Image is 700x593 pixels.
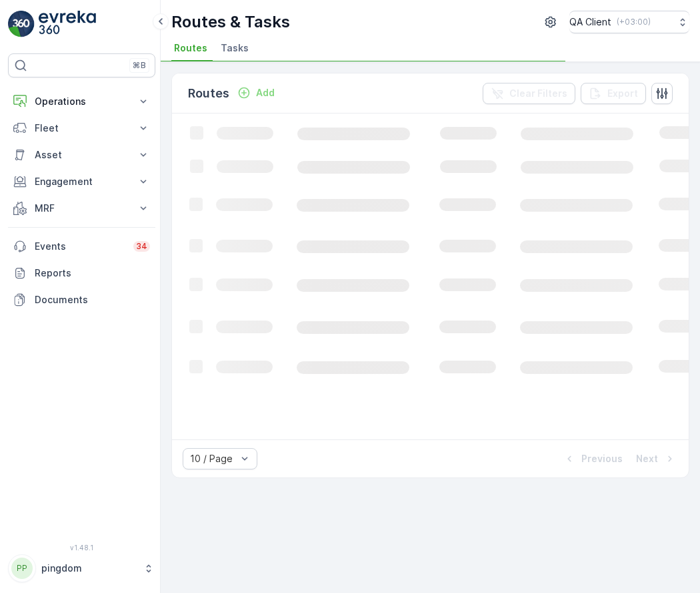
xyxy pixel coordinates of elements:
[8,88,155,115] button: Operations
[256,86,275,100] p: Add
[35,122,129,135] p: Fleet
[35,240,125,253] p: Events
[133,60,146,71] p: ⌘B
[35,293,150,307] p: Documents
[8,115,155,142] button: Fleet
[8,260,155,286] a: Reports
[232,85,280,101] button: Add
[35,175,129,188] p: Engagement
[8,142,155,168] button: Asset
[636,452,658,465] p: Next
[174,41,207,55] span: Routes
[35,202,129,215] p: MRF
[581,83,646,104] button: Export
[8,168,155,195] button: Engagement
[509,87,567,100] p: Clear Filters
[171,11,290,33] p: Routes & Tasks
[221,41,249,55] span: Tasks
[617,17,651,27] p: ( +03:00 )
[8,554,155,582] button: PPpingdom
[569,15,611,29] p: QA Client
[8,195,155,222] button: MRF
[8,544,155,552] span: v 1.48.1
[561,451,624,467] button: Previous
[35,148,129,162] p: Asset
[8,11,35,37] img: logo
[581,452,623,465] p: Previous
[35,266,150,280] p: Reports
[483,83,575,104] button: Clear Filters
[39,11,96,37] img: logo_light-DOdMpM7g.png
[569,11,689,33] button: QA Client(+03:00)
[41,562,137,575] p: pingdom
[11,558,33,579] div: PP
[8,286,155,313] a: Documents
[8,233,155,260] a: Events34
[136,241,147,252] p: 34
[635,451,678,467] button: Next
[607,87,638,100] p: Export
[188,84,229,103] p: Routes
[35,95,129,108] p: Operations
